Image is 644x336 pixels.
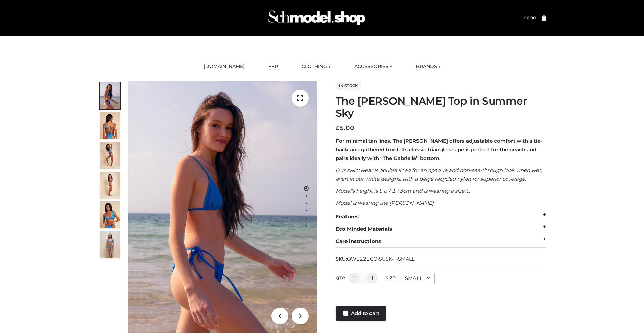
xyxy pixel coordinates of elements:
[524,15,527,20] span: £
[266,4,367,31] img: Schmodel Admin 964
[336,235,546,248] div: Care instructions
[296,59,336,74] a: CLOTHING
[336,223,546,236] div: Eco Minded Materials
[336,167,542,182] em: Our swimwear is double lined for an opaque and non-see-through look when wet, even in our white d...
[336,210,546,223] div: Features
[524,15,536,20] a: £0.00
[128,81,317,333] img: 1.Alex-top_SS-1_4464b1e7-c2c9-4e4b-a62c-58381cd673c0 (1)
[336,275,345,281] label: QTY:
[349,59,397,74] a: ACCESSORIES
[100,142,120,169] img: 4.Alex-top_CN-1-1-2.jpg
[336,124,340,132] span: £
[524,15,536,20] bdi: 0.00
[336,187,470,194] em: Model’s height is 5’8 / 173cm and is wearing a size S.
[386,275,396,281] label: Size:
[336,306,386,321] a: Add to cart
[336,124,354,132] bdi: 5.00
[100,201,120,228] img: 2.Alex-top_CN-1-1-2.jpg
[347,256,414,262] span: OW122ECO-SUSK-_-SMALL
[198,59,250,74] a: [DOMAIN_NAME]
[336,255,415,263] span: SKU:
[336,200,434,206] em: Model is wearing the [PERSON_NAME]
[411,59,446,74] a: BRANDS
[336,138,542,161] strong: For minimal tan lines, The [PERSON_NAME] offers adjustable comfort with a tie-back and gathered f...
[263,59,283,74] a: FFP
[100,82,120,109] img: 1.Alex-top_SS-1_4464b1e7-c2c9-4e4b-a62c-58381cd673c0-1.jpg
[400,273,435,284] div: SMALL
[100,112,120,139] img: 5.Alex-top_CN-1-1_1-1.jpg
[336,95,546,119] h1: The [PERSON_NAME] Top in Summer Sky
[100,172,120,199] img: 3.Alex-top_CN-1-1-2.jpg
[336,82,361,90] span: In stock
[100,231,120,258] img: SSVC.jpg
